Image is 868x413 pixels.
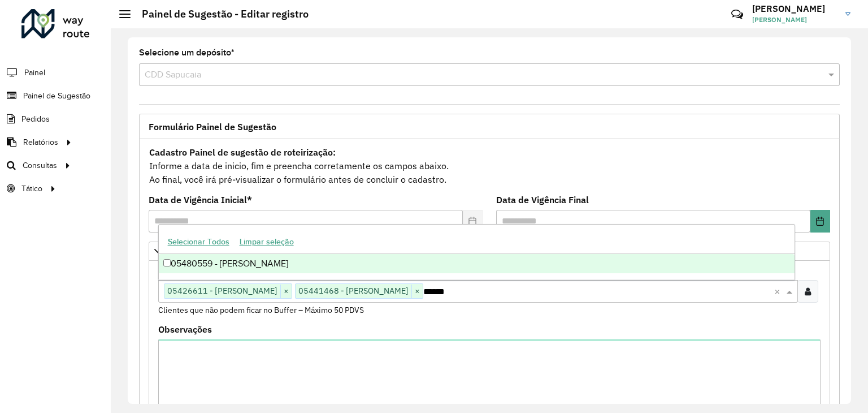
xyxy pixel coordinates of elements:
[139,46,235,59] label: Selecione um depósito
[163,233,235,251] button: Selecionar Todos
[411,285,423,298] span: ×
[23,160,57,171] span: Consultas
[725,2,749,27] a: Contato Rápido
[810,210,830,233] button: Choose Date
[164,284,280,298] span: 05426611 - [PERSON_NAME]
[496,193,589,206] label: Data de Vigência Final
[24,67,45,79] span: Painel
[752,3,837,14] h3: [PERSON_NAME]
[774,285,784,298] span: Clear all
[158,322,212,336] label: Observações
[280,285,292,298] span: ×
[131,8,309,20] h2: Painel de Sugestão - Editar registro
[21,113,50,125] span: Pedidos
[149,242,830,261] a: Priorizar Cliente - Não podem ficar no buffer
[21,183,42,195] span: Tático
[752,15,837,25] span: [PERSON_NAME]
[149,147,336,158] strong: Cadastro Painel de sugestão de roteirização:
[149,193,252,206] label: Data de Vigência Inicial
[159,254,795,273] div: 05480559 - [PERSON_NAME]
[235,233,299,251] button: Limpar seleção
[158,224,795,280] ng-dropdown-panel: Options list
[23,90,90,102] span: Painel de Sugestão
[23,136,58,148] span: Relatórios
[149,122,276,131] span: Formulário Painel de Sugestão
[158,305,364,315] small: Clientes que não podem ficar no Buffer – Máximo 50 PDVS
[149,145,830,187] div: Informe a data de inicio, fim e preencha corretamente os campos abaixo. Ao final, você irá pré-vi...
[296,284,411,298] span: 05441468 - [PERSON_NAME]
